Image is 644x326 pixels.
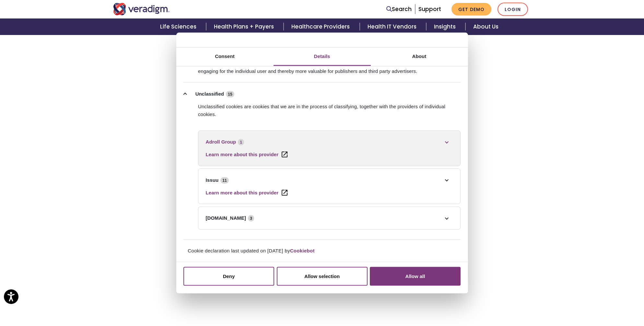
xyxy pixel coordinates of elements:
button: Deny [183,267,274,286]
a: Support [418,5,441,13]
iframe: Drift Chat Widget [612,294,636,318]
a: [DOMAIN_NAME]3 [206,214,453,222]
a: Login [498,3,528,16]
div: Marketing cookies are used to track visitors across websites. The intention is to display ads tha... [183,54,461,75]
button: Unclassified (15) [183,90,238,98]
img: Veradigm logo [113,3,170,15]
button: Allow selection [277,267,368,286]
div: Unclassified cookies are cookies that we are in the process of classifying, together with the pro... [183,98,461,118]
a: About [371,48,468,66]
button: Allow all [370,267,461,286]
a: Search [386,5,412,14]
a: Get Demo [451,3,491,16]
a: Life Sciences [152,18,206,35]
a: Health Plans + Payers [206,18,284,35]
a: Healthcare Providers [284,18,359,35]
a: Details [274,48,371,66]
a: Health IT Vendors [360,18,426,35]
a: Consent [176,48,274,66]
div: Cookie declaration last updated on [DATE] by [178,247,466,260]
a: Issuu's privacy policy - opens in a new window [206,184,287,196]
a: Issuu11 [206,176,453,184]
a: About Us [465,18,506,35]
a: Cookiebot [290,248,315,253]
a: Adroll Group1 [206,138,453,146]
a: Adroll Group's privacy policy - opens in a new window [206,146,287,158]
a: Insights [426,18,465,35]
